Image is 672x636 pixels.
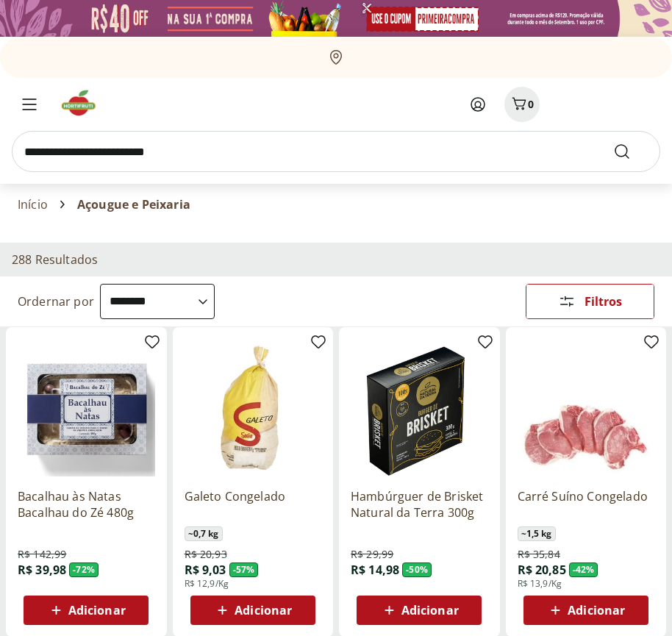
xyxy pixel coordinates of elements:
[351,547,393,562] span: R$ 29,99
[357,596,482,625] button: Adicionar
[569,562,598,577] span: - 42 %
[523,596,648,625] button: Adicionar
[68,604,126,616] span: Adicionar
[235,604,292,616] span: Adicionar
[528,97,534,111] span: 0
[518,526,556,541] span: ~ 1,5 kg
[518,488,655,521] a: Carré Suíno Congelado
[24,596,149,625] button: Adicionar
[12,251,98,268] h2: 288 Resultados
[351,339,488,476] img: Hambúrguer de Brisket Natural da Terra 300g
[351,488,488,521] a: Hambúrguer de Brisket Natural da Terra 300g
[185,547,227,562] span: R$ 20,93
[518,547,560,562] span: R$ 35,84
[59,88,108,118] img: Hortifruti
[185,562,226,578] span: R$ 9,03
[185,339,322,476] img: Galeto Congelado
[18,562,66,578] span: R$ 39,98
[18,293,94,310] label: Ordernar por
[18,488,155,521] a: Bacalhau às Natas Bacalhau do Zé 480g
[402,562,432,577] span: - 50 %
[351,562,399,578] span: R$ 14,98
[518,578,562,590] span: R$ 13,9/Kg
[526,284,654,319] button: Filtros
[185,488,322,521] a: Galeto Congelado
[18,547,66,562] span: R$ 142,99
[568,604,625,616] span: Adicionar
[18,339,155,476] img: Bacalhau às Natas Bacalhau do Zé 480g
[504,87,540,122] button: Carrinho
[12,87,47,122] button: Menu
[185,578,229,590] span: R$ 12,9/Kg
[12,131,660,172] input: search
[18,198,48,211] a: Início
[401,604,459,616] span: Adicionar
[190,596,315,625] button: Adicionar
[518,562,566,578] span: R$ 20,85
[585,296,622,307] span: Filtros
[185,526,223,541] span: ~ 0,7 kg
[613,143,648,160] button: Submit Search
[518,339,655,476] img: Carré Suíno Congelado
[69,562,99,577] span: - 72 %
[558,293,576,310] svg: Abrir Filtros
[77,198,190,211] span: Açougue e Peixaria
[229,562,259,577] span: - 57 %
